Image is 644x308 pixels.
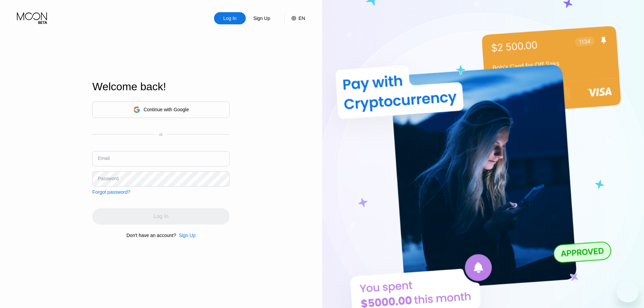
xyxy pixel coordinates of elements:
[176,233,196,238] div: Sign Up
[98,176,118,181] div: Password
[98,156,110,161] div: Email
[144,107,189,112] div: Continue with Google
[299,16,305,21] div: EN
[92,101,230,118] div: Continue with Google
[92,80,230,93] div: Welcome back!
[126,233,176,238] div: Don't have an account?
[179,233,196,238] div: Sign Up
[223,15,237,22] div: Log In
[246,12,278,24] div: Sign Up
[284,12,305,24] div: EN
[214,12,246,24] div: Log In
[617,281,639,303] iframe: Button to launch messaging window
[253,15,271,22] div: Sign Up
[92,189,130,195] div: Forgot password?
[159,132,163,137] div: or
